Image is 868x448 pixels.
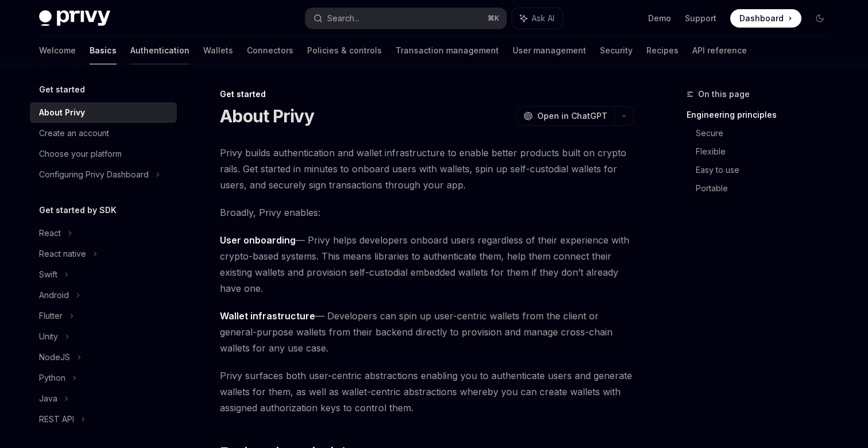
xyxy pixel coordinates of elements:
strong: User onboarding [220,234,296,246]
a: Secure [696,124,838,142]
span: Ask AI [532,13,555,24]
div: Python [39,371,65,385]
div: Unity [39,330,58,343]
button: Search...⌘K [305,8,506,29]
div: React native [39,247,86,261]
a: Flexible [696,142,838,161]
a: Security [600,37,633,64]
a: Engineering principles [687,106,838,124]
a: Transaction management [396,37,499,64]
span: Privy builds authentication and wallet infrastructure to enable better products built on crypto r... [220,145,634,193]
a: API reference [692,37,747,64]
div: Configuring Privy Dashboard [39,168,149,181]
span: Privy surfaces both user-centric abstractions enabling you to authenticate users and generate wal... [220,368,634,416]
a: Dashboard [730,9,801,28]
a: Choose your platform [30,144,177,164]
a: About Privy [30,102,177,123]
h5: Get started [39,83,85,96]
a: Connectors [247,37,293,64]
a: Portable [696,179,838,198]
a: Authentication [130,37,189,64]
button: Toggle dark mode [811,9,829,28]
div: Create an account [39,126,109,140]
div: Swift [39,268,57,281]
div: Java [39,392,57,405]
div: Choose your platform [39,147,122,161]
div: Flutter [39,309,63,323]
div: REST API [39,412,74,426]
div: NodeJS [39,350,70,364]
span: Dashboard [739,13,784,24]
a: Demo [648,13,671,24]
button: Open in ChatGPT [516,106,614,126]
a: Basics [90,37,117,64]
a: Create an account [30,123,177,144]
a: Wallets [203,37,233,64]
a: Recipes [646,37,679,64]
h5: Get started by SDK [39,203,117,217]
div: About Privy [39,106,85,119]
span: — Developers can spin up user-centric wallets from the client or general-purpose wallets from the... [220,308,634,356]
span: On this page [698,87,750,101]
h1: About Privy [220,106,314,126]
div: Get started [220,88,634,100]
span: Open in ChatGPT [537,110,607,122]
img: dark logo [39,10,110,26]
span: — Privy helps developers onboard users regardless of their experience with crypto-based systems. ... [220,232,634,296]
a: Easy to use [696,161,838,179]
div: Android [39,288,69,302]
button: Ask AI [512,8,563,29]
div: Search... [327,11,359,25]
span: ⌘ K [487,14,499,23]
div: React [39,226,61,240]
span: Broadly, Privy enables: [220,204,634,221]
a: Support [685,13,716,24]
a: Policies & controls [307,37,382,64]
a: User management [513,37,586,64]
a: Welcome [39,37,76,64]
strong: Wallet infrastructure [220,310,315,322]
